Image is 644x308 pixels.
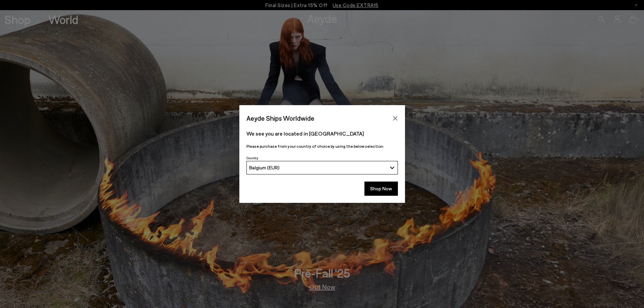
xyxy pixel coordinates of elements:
[246,143,398,149] p: Please purchase from your country of choice by using the below selection:
[390,113,400,123] button: Close
[246,156,258,160] span: Country
[364,182,398,196] button: Shop Now
[249,165,280,170] span: Belgium (EUR)
[246,112,314,124] span: Aeyde Ships Worldwide
[246,129,398,138] p: We see you are located in [GEOGRAPHIC_DATA]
